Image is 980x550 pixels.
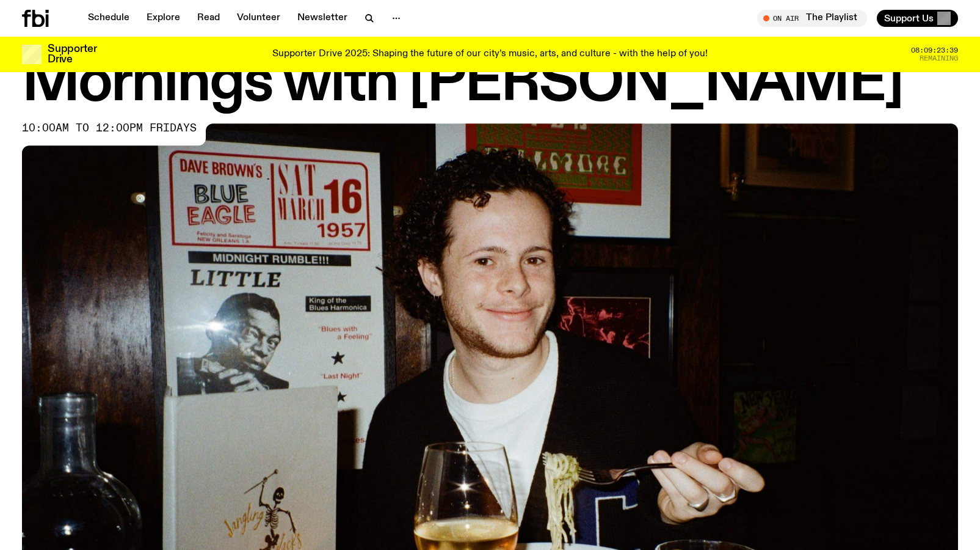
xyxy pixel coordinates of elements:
[230,10,288,27] a: Volunteer
[139,10,187,27] a: Explore
[22,56,958,111] h1: Mornings with [PERSON_NAME]
[877,10,958,27] button: Support Us
[920,55,958,62] span: Remaining
[290,10,355,27] a: Newsletter
[911,47,958,54] span: 08:09:23:39
[190,10,227,27] a: Read
[48,44,96,65] h3: Supporter Drive
[757,10,867,27] button: On AirThe Playlist
[272,49,708,60] p: Supporter Drive 2025: Shaping the future of our city’s music, arts, and culture - with the help o...
[81,10,137,27] a: Schedule
[22,123,197,133] span: 10:00am to 12:00pm fridays
[884,13,934,24] span: Support Us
